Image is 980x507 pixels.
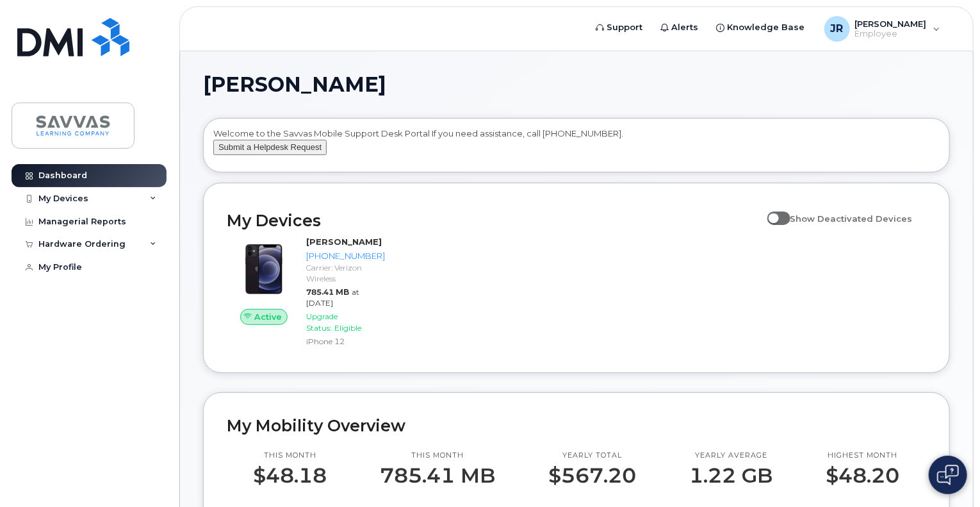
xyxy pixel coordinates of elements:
p: Yearly average [690,451,773,461]
div: [PHONE_NUMBER] [306,250,385,262]
p: 785.41 MB [380,464,496,487]
input: Show Deactivated Devices [767,206,778,217]
p: Yearly total [549,451,637,461]
span: Show Deactivated Devices [790,213,913,224]
h2: My Devices [227,211,761,230]
img: Open chat [937,465,959,485]
span: at [DATE] [306,287,359,308]
a: Submit a Helpdesk Request [213,142,327,152]
p: Highest month [826,451,900,461]
img: iPhone_12.jpg [237,242,291,296]
strong: [PERSON_NAME] [306,237,382,247]
p: This month [254,451,327,461]
button: Submit a Helpdesk Request [213,140,327,156]
div: Carrier: Verizon Wireless [306,262,385,284]
p: 1.22 GB [690,464,773,487]
h2: My Mobility Overview [227,416,926,435]
p: $48.20 [826,464,900,487]
div: iPhone 12 [306,336,385,347]
span: 785.41 MB [306,287,349,297]
span: [PERSON_NAME] [203,75,386,94]
div: Welcome to the Savvas Mobile Support Desk Portal If you need assistance, call [PHONE_NUMBER]. [213,128,940,167]
span: Eligible [334,323,361,333]
p: This month [380,451,496,461]
p: $567.20 [549,464,637,487]
p: $48.18 [254,464,327,487]
span: Active [254,311,282,323]
span: Upgrade Status: [306,312,338,332]
a: Active[PERSON_NAME][PHONE_NUMBER]Carrier: Verizon Wireless785.41 MBat [DATE]Upgrade Status:Eligib... [227,236,390,349]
